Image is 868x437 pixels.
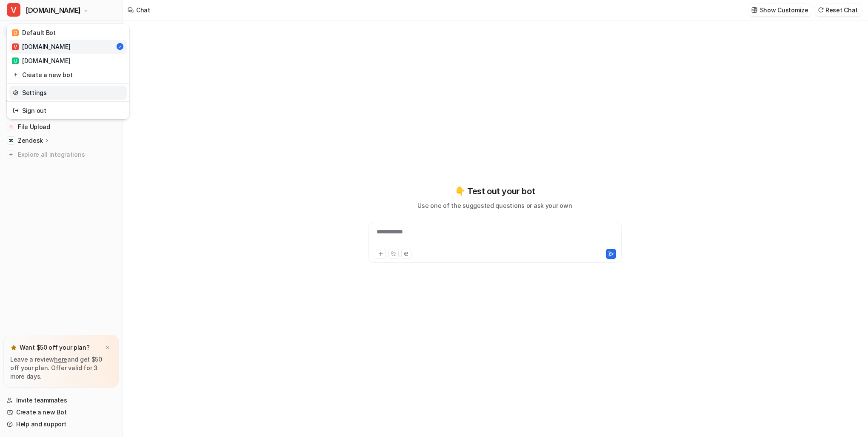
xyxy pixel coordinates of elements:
div: Default Bot [12,28,56,37]
img: reset [13,106,19,115]
span: D [12,29,19,36]
img: reset [13,70,19,79]
div: [DOMAIN_NAME] [12,56,70,65]
span: U [12,57,19,64]
div: [DOMAIN_NAME] [12,42,70,51]
a: Settings [9,86,127,100]
img: reset [13,88,19,97]
span: V [12,43,19,50]
span: [DOMAIN_NAME] [26,4,81,16]
a: Create a new bot [9,68,127,82]
div: V[DOMAIN_NAME] [7,24,129,119]
span: V [7,3,20,17]
a: Sign out [9,103,127,118]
